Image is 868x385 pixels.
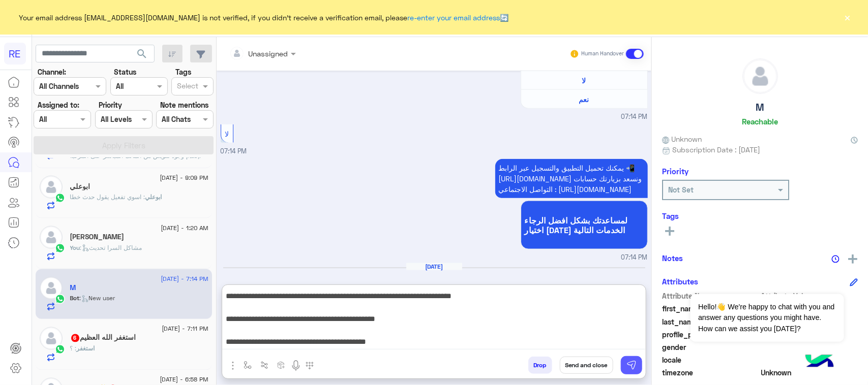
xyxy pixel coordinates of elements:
img: defaultAdmin.png [40,226,63,249]
h6: Priority [662,167,689,176]
span: [DATE] - 6:58 PM [160,375,208,384]
span: يمكنك تحميل التطبيق والتسجيل عبر الرابط 📲 [URL][DOMAIN_NAME] ونسعد بزيارتك حسابات التواصل الاجتما... [499,164,642,194]
span: gender [662,342,759,352]
h5: M [70,283,76,292]
button: Trigger scenario [256,357,273,373]
span: عزيزي الكابتن, نعتذر عن عدم تفعيل الحساب ,لعدم وجود تفويض من المالك المباشر على المركبة. [70,143,201,159]
span: first_name [662,303,759,314]
h6: [DATE] [406,263,462,270]
span: null [761,342,858,352]
span: profile_pic [662,329,759,340]
span: 6 [71,334,79,342]
img: send voice note [290,360,302,372]
img: WhatsApp [55,344,65,355]
img: hulul-logo.png [802,344,837,380]
button: search [130,45,155,67]
span: استغفر [77,345,95,352]
a: re-enter your email address [408,13,500,22]
span: [DATE] - 7:11 PM [162,325,208,334]
label: Tags [175,67,191,77]
img: defaultAdmin.png [40,327,63,350]
button: select flow [240,357,256,373]
span: اسوي تفعيل يقول حدث خطا [70,193,145,201]
span: 07:14 PM [621,253,648,263]
img: send attachment [227,360,239,372]
img: WhatsApp [55,294,65,304]
span: : New user [80,294,115,302]
img: send message [626,360,637,370]
label: Priority [99,100,122,110]
h5: M [756,102,764,113]
span: locale [662,355,759,365]
label: Channel: [38,67,66,77]
span: [DATE] - 9:09 PM [160,173,208,182]
img: add [848,254,857,264]
span: Attribute Name [662,291,759,301]
img: create order [277,361,285,369]
h5: ابوعلي [70,182,91,191]
span: Unknown [662,134,702,144]
img: notes [831,255,840,263]
img: WhatsApp [55,193,65,203]
img: select flow [244,361,252,369]
span: [DATE] - 7:14 PM [161,274,208,283]
div: Select [175,80,198,93]
span: null [761,355,858,365]
h6: Notes [662,253,683,263]
img: defaultAdmin.png [743,59,777,93]
label: Status [114,67,136,77]
h5: استغفر الله العظيم [70,334,136,342]
img: Trigger scenario [260,361,268,369]
span: last_name [662,316,759,327]
span: timezone [662,367,759,378]
span: ابوعلي [145,193,162,201]
img: defaultAdmin.png [40,176,63,199]
button: create order [273,357,290,373]
span: : مشاكل السرا تحديث [80,244,142,251]
label: Note mentions [160,100,208,110]
span: لا [225,130,229,138]
span: Unknown [761,367,858,378]
button: × [843,12,853,22]
span: Subscription Date : [DATE] [672,144,760,155]
span: Hello!👋 We're happy to chat with you and answer any questions you might have. How can we assist y... [691,294,844,342]
label: Assigned to: [38,100,79,110]
div: RE [4,43,26,65]
span: Your email address [EMAIL_ADDRESS][DOMAIN_NAME] is not verified, if you didn't receive a verifica... [19,12,509,23]
span: search [136,48,148,60]
span: ؟ [70,345,77,352]
span: [DATE] - 1:20 AM [161,223,208,233]
span: لمساعدتك بشكل افضل الرجاء اختيار [DATE] الخدمات التالية [525,215,644,235]
span: لا [582,76,586,85]
span: 07:14 PM [621,112,648,122]
span: Bot [70,294,80,302]
img: make a call [306,362,314,370]
small: Human Handover [581,50,624,58]
h5: يوسف عيد [70,233,125,241]
span: 07:14 PM [221,147,247,155]
h6: Reachable [742,117,778,126]
button: Send and close [560,357,613,374]
p: 6/9/2025, 7:14 PM [495,159,648,198]
h6: Tags [662,211,858,220]
img: defaultAdmin.png [40,277,63,300]
span: You [70,244,80,251]
h6: Attributes [662,277,698,286]
img: WhatsApp [55,243,65,253]
span: نعم [579,95,589,104]
button: Apply Filters [34,136,214,154]
button: Drop [528,357,552,374]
